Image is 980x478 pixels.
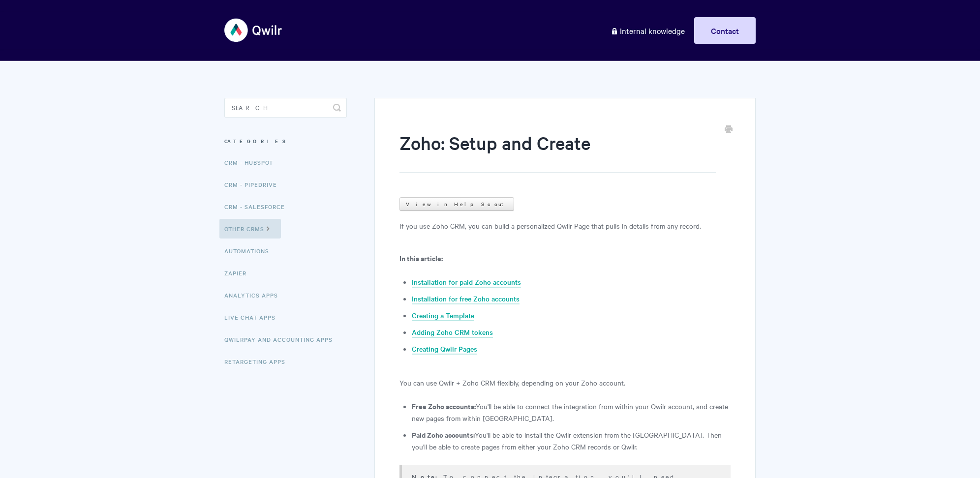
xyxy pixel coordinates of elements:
p: You can use Qwilr + Zoho CRM flexibly, depending on your Zoho account. [399,377,731,388]
a: Creating a Template [412,310,474,321]
a: Contact [694,17,756,44]
input: Search [224,98,347,118]
a: Zapier [224,263,254,283]
h1: Zoho: Setup and Create [399,130,716,173]
a: Installation for paid Zoho accounts [412,277,521,288]
a: QwilrPay and Accounting Apps [224,329,340,349]
a: Analytics Apps [224,285,285,305]
a: CRM - Salesforce [224,197,292,216]
a: Automations [224,241,276,261]
b: In this article: [399,253,443,263]
a: View in Help Scout [399,197,514,211]
li: You'll be able to install the Qwilr extension from the [GEOGRAPHIC_DATA]. Then you'll be able to ... [412,429,731,452]
a: Installation for free Zoho accounts [412,294,520,304]
strong: Free Zoho accounts: [412,401,476,411]
a: Live Chat Apps [224,307,283,327]
p: If you use Zoho CRM, you can build a personalized Qwilr Page that pulls in details from any record. [399,220,731,232]
img: Qwilr Help Center [224,12,283,49]
a: Adding Zoho CRM tokens [412,327,493,338]
a: Creating Qwilr Pages [412,344,477,355]
a: Other CRMs [219,219,281,239]
a: Retargeting Apps [224,352,293,371]
a: CRM - HubSpot [224,152,280,172]
a: Internal knowledge [603,17,692,44]
li: You'll be able to connect the integration from within your Qwilr account, and create new pages fr... [412,400,731,424]
h3: Categories [224,132,347,150]
a: Print this Article [725,124,733,135]
strong: Paid Zoho accounts: [412,429,475,440]
a: CRM - Pipedrive [224,175,284,194]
